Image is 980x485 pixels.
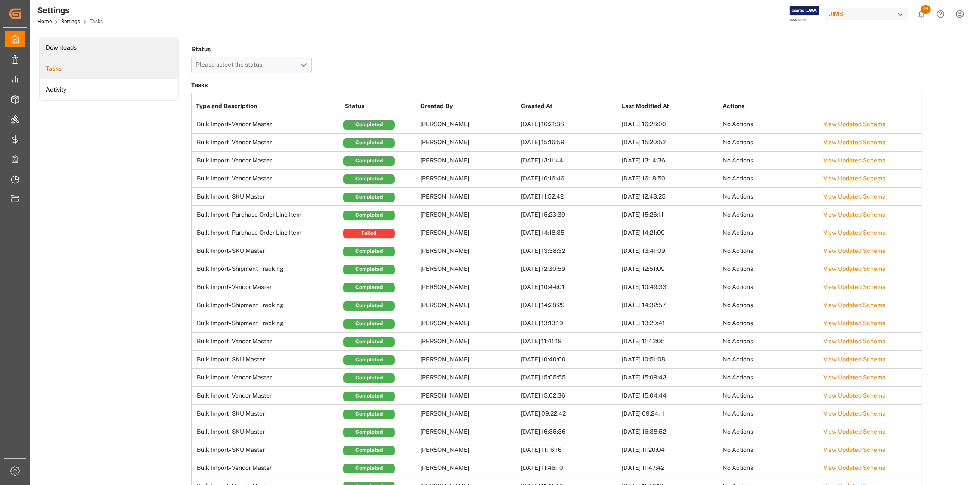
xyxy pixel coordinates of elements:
td: [DATE] 10:44:01 [519,278,620,296]
span: No Actions [723,392,753,399]
td: [DATE] 15:26:11 [620,206,720,224]
td: Bulk Import - SKU Master [192,242,343,260]
span: No Actions [723,464,753,471]
span: No Actions [723,193,753,200]
a: Settings [61,19,80,25]
td: [DATE] 16:35:36 [519,423,620,441]
td: [DATE] 13:13:19 [519,314,620,333]
a: View Updated Schema [823,410,886,417]
a: View Updated Schema [823,302,886,308]
td: Bulk Import - Vendor Master [192,333,343,351]
span: No Actions [723,446,753,453]
span: No Actions [723,121,753,127]
td: [PERSON_NAME] [418,152,519,170]
td: [DATE] 15:05:55 [519,369,620,387]
div: Completed [343,247,395,256]
a: Downloads [40,37,178,58]
td: [DATE] 16:38:52 [620,423,720,441]
td: [DATE] 10:40:00 [519,351,620,369]
h4: Status [191,43,312,55]
a: View Updated Schema [823,446,886,453]
span: No Actions [723,211,753,218]
div: Completed [343,174,395,184]
td: Bulk Import - SKU Master [192,351,343,369]
div: Completed [343,337,395,347]
div: Completed [343,265,395,274]
td: [PERSON_NAME] [418,314,519,333]
a: View Updated Schema [823,229,886,236]
span: No Actions [723,338,753,345]
span: No Actions [723,320,753,326]
td: [DATE] 11:52:42 [519,188,620,206]
div: Completed [343,355,395,365]
td: [DATE] 16:16:46 [519,170,620,188]
button: Help Center [931,4,950,24]
div: Settings [37,4,103,17]
a: View Updated Schema [823,121,886,127]
td: [DATE] 13:11:44 [519,152,620,170]
td: Bulk Import - Shipment Tracking [192,296,343,314]
td: [PERSON_NAME] [418,224,519,242]
th: Status [343,97,418,115]
a: Tasks [40,58,178,79]
td: [PERSON_NAME] [418,278,519,296]
td: Bulk Import - Vendor Master [192,115,343,134]
td: Bulk Import - Vendor Master [192,152,343,170]
td: [PERSON_NAME] [418,296,519,314]
td: [PERSON_NAME] [418,333,519,351]
a: View Updated Schema [823,193,886,200]
td: Bulk Import - Vendor Master [192,134,343,152]
div: Completed [343,446,395,455]
a: View Updated Schema [823,392,886,399]
td: [DATE] 11:16:16 [519,441,620,459]
span: No Actions [723,374,753,381]
td: [DATE] 10:51:08 [620,351,720,369]
td: [DATE] 14:28:29 [519,296,620,314]
a: View Updated Schema [823,356,886,363]
td: [DATE] 13:20:41 [620,314,720,333]
td: Bulk Import - SKU Master [192,405,343,423]
td: Bulk Import - Vendor Master [192,369,343,387]
td: [PERSON_NAME] [418,188,519,206]
button: show 99 new notifications [912,4,931,24]
div: Completed [343,211,395,220]
div: Completed [343,301,395,311]
th: Type and Description [192,97,343,115]
td: Bulk Import - Vendor Master [192,278,343,296]
td: [DATE] 15:23:39 [519,206,620,224]
span: 99 [921,5,931,14]
td: [PERSON_NAME] [418,405,519,423]
td: [PERSON_NAME] [418,115,519,134]
td: Bulk Import - Shipment Tracking [192,260,343,278]
td: [DATE] 09:22:42 [519,405,620,423]
div: Completed [343,120,395,130]
td: [DATE] 12:48:25 [620,188,720,206]
a: View Updated Schema [823,464,886,471]
th: Last Modified At [620,97,720,115]
a: View Updated Schema [823,320,886,326]
td: [DATE] 15:02:36 [519,387,620,405]
td: [PERSON_NAME] [418,441,519,459]
button: JIMS [825,6,912,22]
td: [DATE] 15:04:44 [620,387,720,405]
div: Completed [343,138,395,148]
td: [DATE] 11:41:19 [519,333,620,351]
span: Please select the status [196,61,267,68]
span: No Actions [723,356,753,363]
td: [DATE] 14:21:09 [620,224,720,242]
th: Created At [519,97,620,115]
td: [DATE] 15:16:59 [519,134,620,152]
span: No Actions [723,283,753,290]
td: Bulk Import - Purchase Order Line Item [192,206,343,224]
td: [DATE] 09:24:11 [620,405,720,423]
td: Bulk Import - Purchase Order Line Item [192,224,343,242]
td: [DATE] 11:47:42 [620,459,720,477]
a: View Updated Schema [823,139,886,146]
span: No Actions [723,302,753,308]
td: [DATE] 12:30:59 [519,260,620,278]
td: [PERSON_NAME] [418,242,519,260]
div: Completed [343,373,395,383]
td: Bulk Import - SKU Master [192,423,343,441]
